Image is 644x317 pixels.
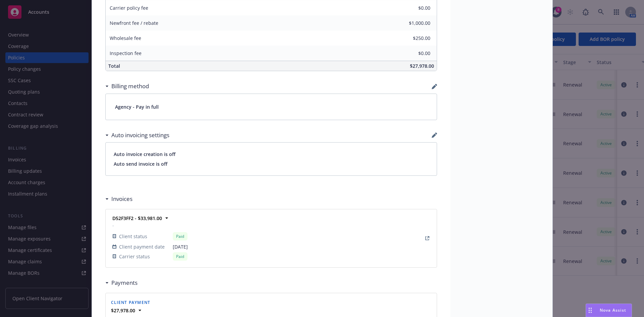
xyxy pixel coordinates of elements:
span: Client payment [111,300,151,305]
div: Drag to move [586,304,594,317]
input: 0.00 [391,3,434,13]
span: Auto invoice creation is off [114,151,429,158]
div: Agency - Pay in full [106,94,437,120]
span: Total [108,63,120,69]
div: Auto invoicing settings [105,131,169,140]
h3: Billing method [111,82,149,91]
input: 0.00 [391,48,434,58]
button: Nova Assist [586,304,632,317]
span: Newfront fee / rebate [110,20,158,26]
strong: $27,978.00 [111,307,135,314]
span: Inspection fee [110,50,142,56]
h3: Payments [111,278,138,287]
span: Auto send invoice is off [114,160,429,167]
a: View Invoice [423,234,431,242]
span: Client status [119,233,147,240]
div: Billing method [105,82,149,91]
strong: D52F3FF2 - $33,981.00 [112,215,162,221]
span: Carrier status [119,253,150,260]
span: $27,978.00 [410,63,434,69]
input: 0.00 [391,18,434,28]
span: [DATE] [173,243,188,250]
span: Wholesale fee [110,35,141,41]
span: Client payment date [119,243,165,250]
h3: Auto invoicing settings [111,131,169,140]
div: Payments [105,278,138,287]
div: Invoices [105,195,132,203]
div: Paid [173,232,187,241]
span: Carrier policy fee [110,5,148,11]
input: 0.00 [391,33,434,43]
span: Nova Assist [600,307,626,313]
h3: Invoices [111,195,132,203]
div: Paid [173,252,187,261]
span: - [112,222,188,229]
